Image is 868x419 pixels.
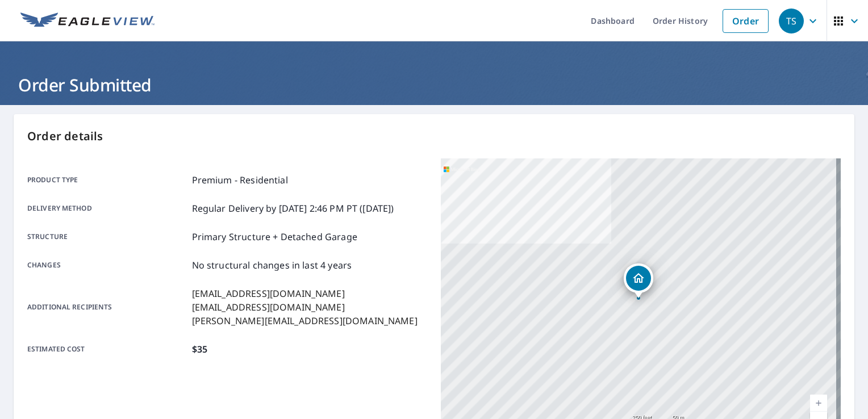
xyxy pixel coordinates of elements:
[14,73,854,97] h1: Order Submitted
[192,342,207,356] p: $35
[27,128,841,145] p: Order details
[192,300,418,314] p: [EMAIL_ADDRESS][DOMAIN_NAME]
[779,9,804,33] div: TS
[192,258,352,272] p: No structural changes in last 4 years
[27,258,187,272] p: Changes
[20,12,155,30] img: EV Logo
[192,202,394,215] p: Regular Delivery by [DATE] 2:46 PM PT ([DATE])
[27,202,187,215] p: Delivery method
[27,342,187,356] p: Estimated cost
[27,287,187,328] p: Additional recipients
[723,9,769,33] a: Order
[27,173,187,187] p: Product type
[192,314,418,328] p: [PERSON_NAME][EMAIL_ADDRESS][DOMAIN_NAME]
[624,263,653,299] div: Dropped pin, building 1, Residential property, 304 Union St Bellevue, OH 44811
[192,230,357,244] p: Primary Structure + Detached Garage
[27,230,187,244] p: Structure
[192,287,418,300] p: [EMAIL_ADDRESS][DOMAIN_NAME]
[810,395,827,412] a: Current Level 17, Zoom In
[192,173,288,187] p: Premium - Residential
